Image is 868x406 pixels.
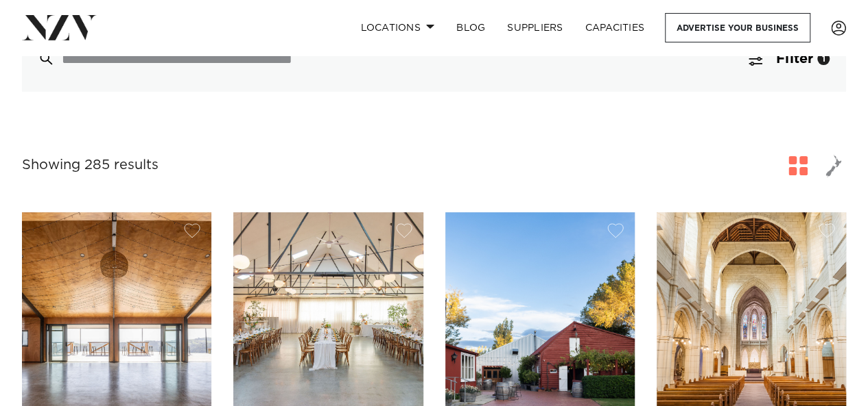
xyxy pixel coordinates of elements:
[496,13,574,42] a: SUPPLIERS
[445,13,496,42] a: BLOG
[732,26,846,92] button: Filter1
[349,13,445,42] a: Locations
[22,15,97,40] img: nzv-logo.png
[665,13,810,42] a: Advertise your business
[776,52,813,66] span: Filter
[817,53,830,65] div: 1
[22,155,159,176] div: Showing 285 results
[574,13,656,42] a: Capacities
